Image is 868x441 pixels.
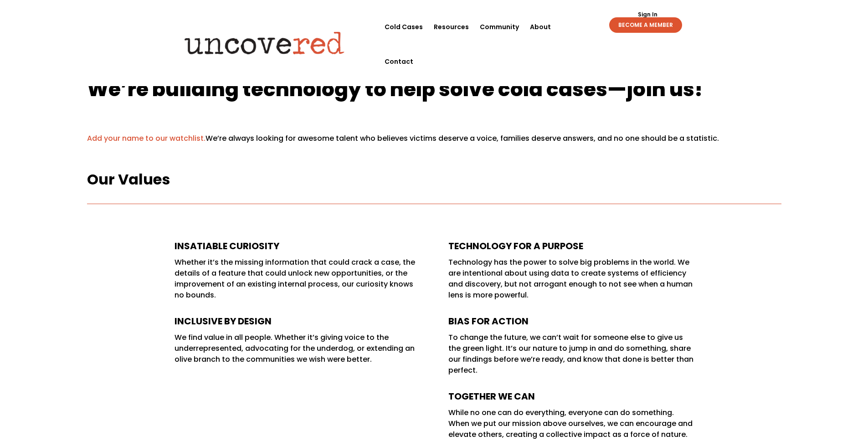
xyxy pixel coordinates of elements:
p: While no one can do everything, everyone can do something. When we put our mission above ourselve... [448,407,694,440]
h1: W [87,79,781,104]
a: Cold Cases [385,10,423,44]
p: Technology has the power to solve big problems in the world. We are intentional about using data ... [448,257,694,301]
strong: Technology for a Purpose [448,240,583,252]
a: Sign In [633,12,663,17]
p: We find value in all people. Whether it’s giving voice to the underrepresented, advocating for th... [175,332,420,365]
p: Whether it’s the missing information that could crack a case, the details of a feature that could... [175,257,420,301]
a: Resources [434,10,469,44]
strong: Inclusive by Design [175,315,272,328]
span: e’re building technology to help solve cold cases—join us! [108,75,703,103]
a: Add your name to our watchlist. [87,133,205,144]
strong: Insatiable Curiosity [175,240,279,252]
strong: Bias For Action [448,315,529,328]
a: About [530,10,551,44]
img: Uncovered logo [177,25,352,61]
p: To change the future, we can’t wait for someone else to give us the green light. It’s our nature ... [448,332,694,376]
a: Contact [385,44,413,79]
a: Community [480,10,519,44]
strong: Together We Can [448,390,535,403]
p: We’re always looking for awesome talent who believes victims deserve a voice, families deserve an... [87,133,781,144]
h3: Our Values [87,169,781,195]
a: BECOME A MEMBER [609,17,682,33]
